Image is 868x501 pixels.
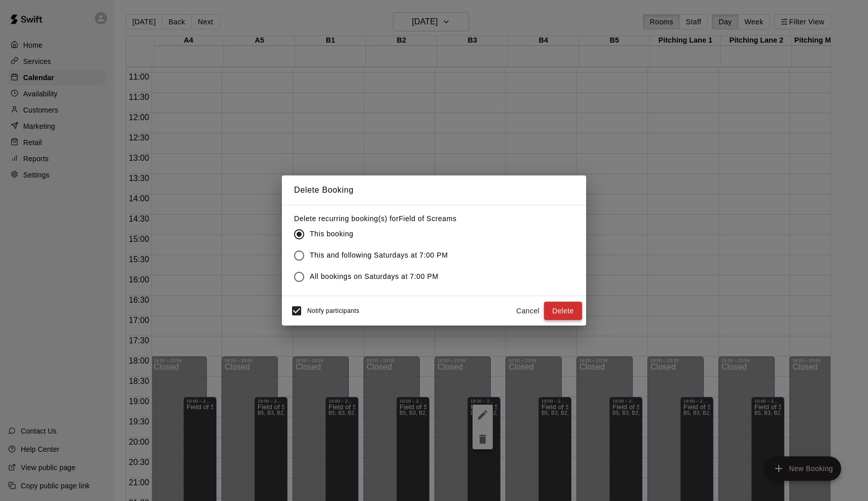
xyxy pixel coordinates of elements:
[282,175,586,205] h2: Delete Booking
[294,213,456,224] label: Delete recurring booking(s) for Field of Screams
[307,307,359,314] span: Notify participants
[310,250,448,261] span: This and following Saturdays at 7:00 PM
[310,229,353,239] span: This booking
[310,271,439,282] span: All bookings on Saturdays at 7:00 PM
[544,302,582,320] button: Delete
[512,302,544,320] button: Cancel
